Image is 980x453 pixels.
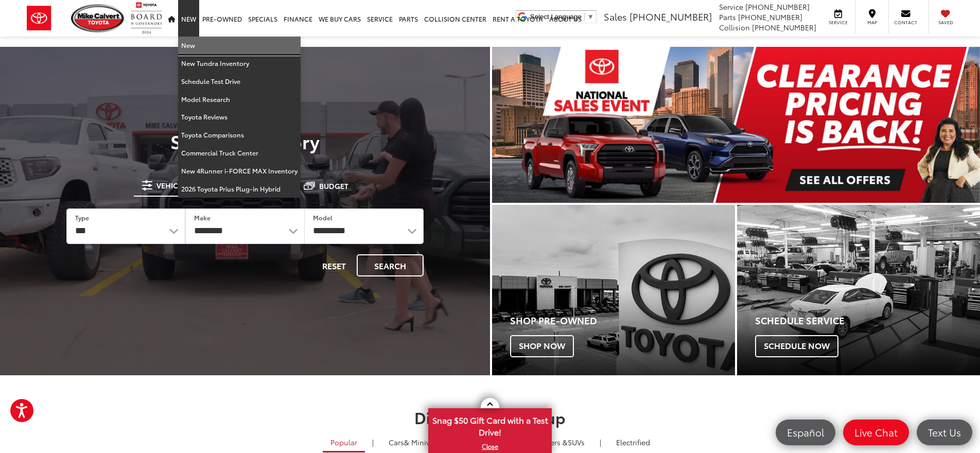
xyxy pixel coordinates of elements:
h3: Search Inventory [43,131,447,151]
a: New 4Runner i-FORCE MAX Inventory [178,162,301,180]
span: Budget [319,182,348,189]
a: Cars [381,433,446,451]
section: Carousel section with vehicle pictures - may contain disclaimers. [492,47,980,203]
span: Shop Now [510,335,574,357]
span: Español [782,426,829,439]
a: Electrified [608,433,658,451]
span: Schedule Now [755,335,838,357]
span: & Minivan [404,437,439,447]
span: Parts [719,12,736,22]
span: Sales [604,10,627,23]
span: [PHONE_NUMBER] [629,10,712,23]
h4: Shop Pre-Owned [510,316,735,326]
span: Vehicle [156,182,186,189]
a: Schedule Test Drive [178,73,301,91]
img: Mike Calvert Toyota [71,4,126,32]
a: SUVs [515,433,592,451]
div: carousel slide number 1 of 1 [492,47,980,203]
span: Collision [719,22,750,32]
a: Model Research [178,91,301,109]
label: Model [313,213,332,222]
a: Live Chat [843,420,909,445]
h2: Discover Our Lineup [127,409,853,426]
a: Commercial Truck Center [178,144,301,162]
span: Map [861,19,883,26]
span: Contact [894,19,917,26]
span: Service [827,19,850,26]
a: Text Us [917,420,972,445]
span: [PHONE_NUMBER] [738,12,802,22]
span: Snag $50 Gift Card with a Test Drive! [429,409,551,441]
a: Toyota Comparisons [178,126,301,144]
a: Shop Pre-Owned Shop Now [492,205,735,375]
label: Make [194,213,211,222]
label: Type [75,213,89,222]
span: [PHONE_NUMBER] [745,2,810,12]
span: Live Chat [849,426,903,439]
button: Reset [313,254,355,276]
a: Español [776,420,835,445]
span: [PHONE_NUMBER] [752,22,816,32]
div: Toyota [492,205,735,375]
li: | [597,437,604,447]
button: Search [357,254,424,276]
div: Toyota [737,205,980,375]
a: Popular [323,433,365,452]
li: | [370,437,376,447]
span: Service [719,2,743,12]
a: New Tundra Inventory [178,55,301,73]
img: Clearance Pricing Is Back [492,47,980,203]
a: New [178,37,301,55]
span: ▼ [587,13,594,21]
h4: Schedule Service [755,316,980,326]
a: Schedule Service Schedule Now [737,205,980,375]
span: Text Us [923,426,966,439]
a: 2026 Toyota Prius Plug-in Hybrid [178,180,301,198]
span: Saved [934,19,957,26]
a: Toyota Reviews [178,108,301,126]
